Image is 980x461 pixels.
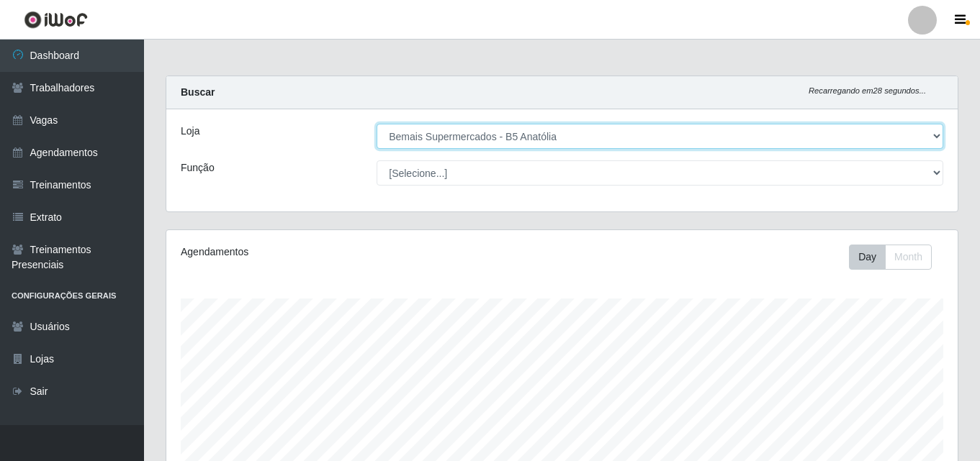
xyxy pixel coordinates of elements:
[181,124,199,139] label: Loja
[181,160,215,175] label: Função
[849,245,943,270] div: Toolbar with button groups
[809,86,926,95] i: Recarregando em 28 segundos...
[849,245,886,270] button: Day
[24,11,88,29] img: CoreUI Logo
[181,245,486,260] div: Agendamentos
[849,245,932,270] div: First group
[181,86,215,98] strong: Buscar
[885,245,932,270] button: Month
